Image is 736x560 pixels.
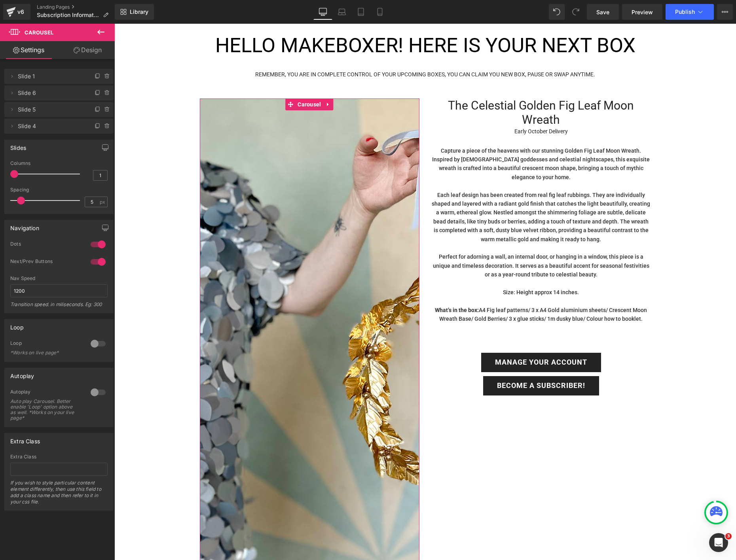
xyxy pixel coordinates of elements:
strong: What’s in the box: [321,283,364,289]
span: The Celestial Golden Fig Leaf Moon Wreath [334,75,520,103]
div: Autoplay [10,389,83,397]
span: MANAGE YOUR ACCOUNT [381,334,473,342]
span: Library [130,8,148,15]
div: Columns [10,161,108,166]
button: Redo [568,4,584,20]
span: Slide 1 [18,69,84,84]
p: Capture a piece of the heavens with our stunning Golden Fig Leaf Moon Wreath. Inspired by [DEMOGR... [317,123,537,158]
button: Publish [666,4,714,20]
div: v6 [16,7,26,17]
span: Subscription Information [37,12,100,18]
p: Perfect for adorning a wall, an internal door, or hanging in a window, this piece is a unique and... [317,229,537,255]
span: Preview [632,8,653,16]
div: Transition speed. in miliseconds. Eg: 300 [10,301,108,313]
p: A4 Fig leaf patterns/ 3 x A4 Gold aluminium sheets/ Crescent Moon Wreath Base/ Gold Berries/ 3 x ... [317,282,537,300]
span: 3 [725,533,732,539]
span: Carousel [25,29,53,36]
div: Slides [10,140,26,151]
span: Slide 5 [18,102,84,117]
div: Auto play Carousel. Better enable 'Loop' option above as well. *Works on your live page* [10,399,82,421]
a: Laptop [332,4,351,20]
span: Slide 6 [18,85,84,100]
button: Undo [549,4,565,20]
div: *Works on live page* [10,350,82,356]
iframe: Intercom live chat [709,533,728,552]
div: If you wish to style particular content element differently, then use this field to add a class n... [10,480,108,510]
span: Publish [675,9,695,15]
div: Loop [10,320,24,331]
a: Preview [622,4,662,20]
a: Tablet [351,4,370,20]
button: More [717,4,733,20]
div: Next/Prev Buttons [10,258,83,267]
a: v6 [3,4,30,20]
div: Autoplay [10,368,34,379]
span: HELLO MAKEBOXER! HERE IS YOUR NEXT BOX [101,10,521,33]
div: Extra Class [10,454,108,460]
div: Loop [10,340,83,348]
a: BECOME A SUBSCRIBER! [369,352,485,372]
p: Each leaf design has been created from real fig leaf rubbings. They are individually shaped and l... [317,167,537,220]
span: Early October Delivery [400,104,453,111]
a: Mobile [370,4,389,20]
div: Navigation [10,220,39,231]
span: px [100,199,106,204]
span: Slide 4 [18,119,84,134]
div: Nav Speed [10,276,108,281]
span: Remember, you are in complete control of your upcoming boxes, YOU CAN CLAIM YOU NEW BOX, PAUSE OR... [141,47,481,54]
span: BECOME A SUBSCRIBER! [383,358,471,366]
span: Save [596,8,609,16]
a: New Library [115,4,154,20]
div: Spacing [10,187,108,193]
a: Desktop [313,4,332,20]
a: Expand / Collapse [209,75,219,87]
div: To enrich screen reader interactions, please activate Accessibility in Grammarly extension settings [317,75,537,112]
a: Landing Pages [37,4,115,10]
div: Dots [10,241,83,249]
p: Size: Height approx 14 inches. [317,264,537,273]
span: Carousel [181,75,209,87]
div: Extra Class [10,433,40,445]
a: MANAGE YOUR ACCOUNT [367,329,487,348]
div: To enrich screen reader interactions, please activate Accessibility in Grammarly extension settings [317,112,537,318]
a: Design [59,41,116,59]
